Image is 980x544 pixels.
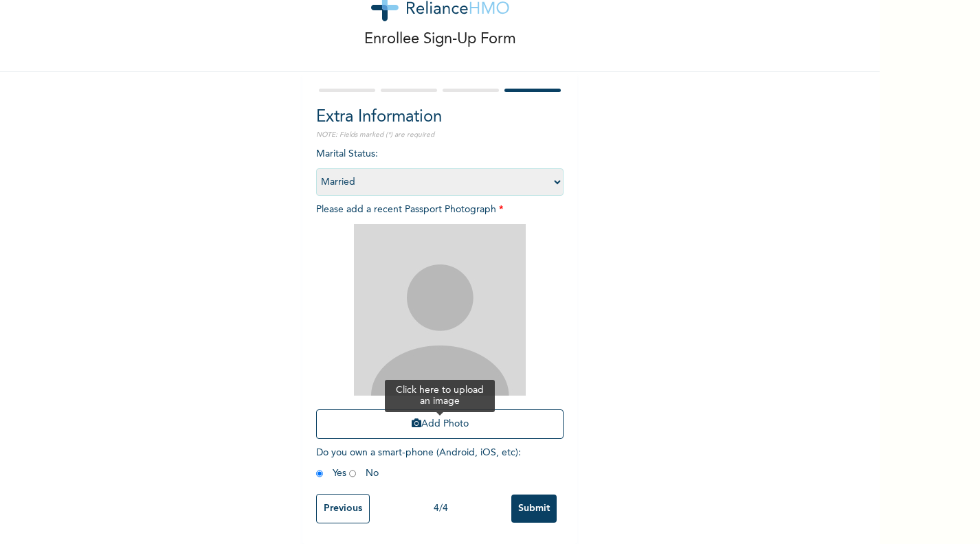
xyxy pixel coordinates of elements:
[316,494,370,523] input: Previous
[354,224,526,396] img: Crop
[316,409,564,439] button: Add Photo
[370,501,511,516] div: 4 / 4
[316,205,564,446] span: Please add a recent Passport Photograph
[316,105,564,130] h2: Extra Information
[316,130,564,140] p: NOTE: Fields marked (*) are required
[316,448,521,478] span: Do you own a smart-phone (Android, iOS, etc) : Yes No
[364,28,516,51] p: Enrollee Sign-Up Form
[316,149,564,187] span: Marital Status :
[511,495,557,523] input: Submit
